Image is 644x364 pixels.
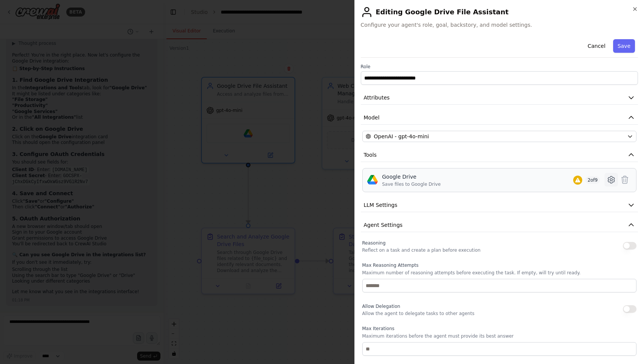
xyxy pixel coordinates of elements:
[361,6,638,18] h2: Editing Google Drive File Assistant
[362,326,637,332] label: Max Iterations
[361,111,638,125] button: Model
[361,218,638,232] button: Agent Settings
[362,304,400,309] span: Allow Delegation
[362,310,475,317] p: Allow the agent to delegate tasks to other agents
[361,21,638,29] span: Configure your agent's role, goal, backstory, and model settings.
[364,151,377,159] span: Tools
[613,39,635,53] button: Save
[362,240,386,246] span: Reasoning
[367,174,378,185] img: Google Drive
[382,181,441,187] div: Save files to Google Drive
[618,173,632,187] button: Delete tool
[364,201,398,209] span: LLM Settings
[361,91,638,105] button: Attributes
[362,247,481,253] p: Reflect on a task and create a plan before execution
[585,176,600,184] span: 2 of 9
[364,221,403,229] span: Agent Settings
[364,94,390,101] span: Attributes
[361,64,638,70] label: Role
[583,39,610,53] button: Cancel
[604,173,618,187] button: Configure tool
[361,198,638,212] button: LLM Settings
[362,270,637,276] p: Maximum number of reasoning attempts before executing the task. If empty, will try until ready.
[362,131,637,142] button: OpenAI - gpt-4o-mini
[361,148,638,162] button: Tools
[364,114,380,121] span: Model
[382,173,441,180] div: Google Drive
[362,333,637,339] p: Maximum iterations before the agent must provide its best answer
[374,133,429,140] span: OpenAI - gpt-4o-mini
[362,262,637,268] label: Max Reasoning Attempts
